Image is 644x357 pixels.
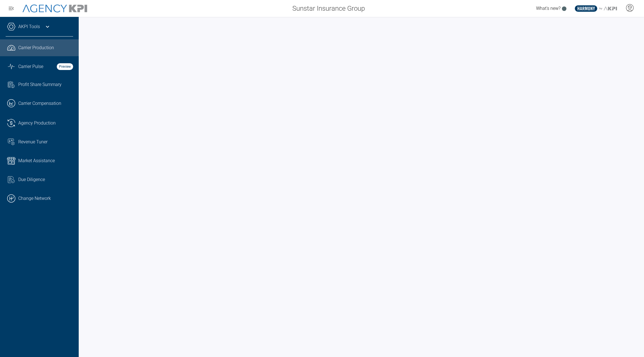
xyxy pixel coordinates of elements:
[18,44,54,51] span: Carrier Production
[18,120,56,126] span: Agency Production
[18,81,62,88] span: Profit Share Summary
[292,3,365,13] span: Sunstar Insurance Group
[18,157,55,164] span: Market Assistance
[18,100,61,107] span: Carrier Compensation
[57,63,73,70] strong: Preview
[536,6,561,11] span: What's new?
[22,4,87,13] img: AgencyKPI
[18,23,40,30] a: AKPI Tools
[18,139,48,145] span: Revenue Tuner
[18,63,43,70] span: Carrier Pulse
[18,176,45,183] span: Due Diligence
